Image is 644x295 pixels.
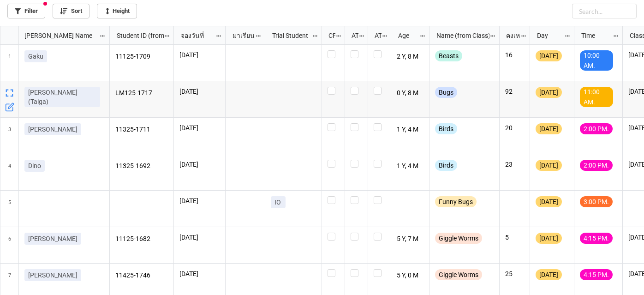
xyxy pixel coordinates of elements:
input: Search... [572,4,637,18]
a: Sort [53,4,89,18]
div: Day [531,30,564,41]
div: มาเรียน [227,30,256,41]
p: 11125-1682 [115,233,168,246]
div: Beasts [435,50,462,61]
p: 11425-1746 [115,269,168,282]
p: 25 [505,269,524,278]
p: 2 Y, 8 M [397,50,424,63]
div: Trial Student [267,30,312,41]
div: 4:15 PM. [580,233,613,244]
span: 6 [8,227,11,263]
div: คงเหลือ (from Nick Name) [501,30,520,41]
p: 11325-1711 [115,123,168,136]
div: 2:00 PM. [580,123,613,134]
p: 16 [505,50,524,60]
div: 11:00 AM. [580,87,613,107]
p: [DATE] [179,160,220,169]
div: 10:00 AM. [580,50,613,71]
div: Age [393,30,420,41]
p: IO [274,198,282,207]
p: [DATE] [179,123,220,132]
div: Giggle Worms [435,233,482,244]
div: 4:15 PM. [580,269,613,280]
div: CF [323,30,336,41]
p: 11325-1692 [115,160,168,173]
div: Bugs [435,87,457,98]
span: 4 [8,154,11,190]
div: [DATE] [536,123,562,134]
div: Giggle Worms [435,269,482,280]
div: ATK [369,30,382,41]
p: 20 [505,123,524,132]
a: Height [97,4,137,18]
p: [DATE] [179,233,220,242]
p: [DATE] [179,196,220,205]
p: [DATE] [179,50,220,60]
div: 3:00 PM. [580,196,613,207]
span: 3 [8,118,11,154]
p: [PERSON_NAME] [28,125,78,134]
p: 1 Y, 4 M [397,123,424,136]
div: [DATE] [536,160,562,171]
p: 23 [505,160,524,169]
p: [PERSON_NAME] (Taiga) [28,88,96,106]
div: Birds [435,160,457,171]
div: 2:00 PM. [580,160,613,171]
p: 11125-1709 [115,50,168,63]
p: 5 Y, 0 M [397,269,424,282]
p: 1 Y, 4 M [397,160,424,173]
div: Funny Bugs [435,196,477,207]
p: LM125-1717 [115,87,168,100]
p: 5 Y, 7 M [397,233,424,246]
div: Name (from Class) [431,30,489,41]
div: [DATE] [536,196,562,207]
div: [DATE] [536,50,562,61]
a: Filter [7,4,45,18]
p: 92 [505,87,524,96]
p: Gaku [28,52,43,61]
div: Time [576,30,613,41]
div: จองวันที่ [175,30,215,41]
div: [DATE] [536,87,562,98]
div: [DATE] [536,269,562,280]
div: grid [0,26,110,45]
div: Student ID (from [PERSON_NAME] Name) [111,30,164,41]
div: [DATE] [536,233,562,244]
p: [DATE] [179,269,220,278]
p: 5 [505,233,524,242]
p: [PERSON_NAME] [28,271,78,280]
span: 5 [8,191,11,227]
p: Dino [28,161,41,170]
div: Birds [435,123,457,134]
p: 0 Y, 8 M [397,87,424,100]
div: [PERSON_NAME] Name [19,30,99,41]
span: 1 [8,45,11,81]
div: ATT [346,30,359,41]
p: [PERSON_NAME] [28,234,78,243]
p: [DATE] [179,87,220,96]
